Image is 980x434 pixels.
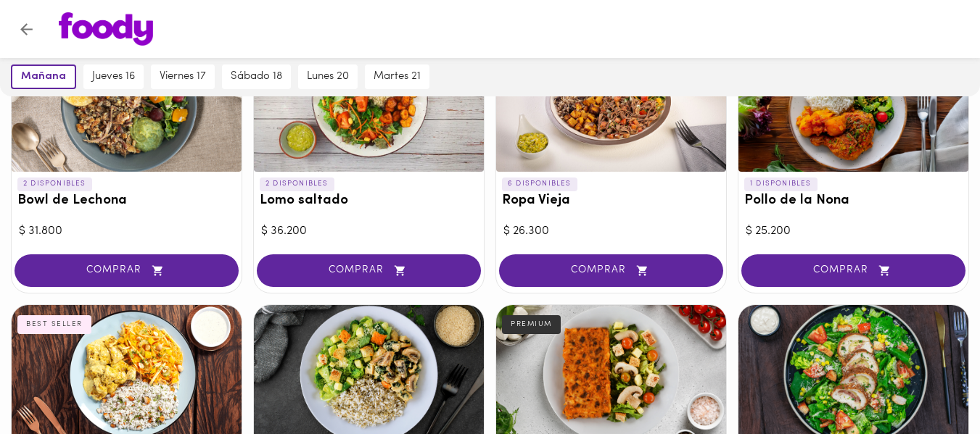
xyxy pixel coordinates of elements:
[738,34,968,172] div: Pollo de la Nona
[231,70,282,83] span: sábado 18
[499,254,723,287] button: COMPRAR
[307,70,349,83] span: lunes 20
[374,70,421,83] span: martes 21
[275,264,463,277] span: COMPRAR
[12,34,242,172] div: Bowl de Lechona
[160,70,206,83] span: viernes 17
[151,64,215,89] button: viernes 17
[21,70,66,83] span: mañana
[896,350,965,420] iframe: Messagebird Livechat Widget
[59,12,153,46] img: logo.png
[496,34,726,172] div: Ropa Vieja
[15,254,239,287] button: COMPRAR
[744,178,818,191] p: 1 DISPONIBLES
[33,264,221,277] span: COMPRAR
[365,64,429,89] button: martes 21
[257,254,481,287] button: COMPRAR
[260,193,478,209] h3: Lomo saltado
[260,178,334,191] p: 2 DISPONIBLES
[222,64,291,89] button: sábado 18
[746,223,961,240] div: $ 25.200
[92,70,135,83] span: jueves 16
[502,193,720,209] h3: Ropa Vieja
[17,178,92,191] p: 2 DISPONIBLES
[254,34,484,172] div: Lomo saltado
[261,223,477,240] div: $ 36.200
[298,64,358,89] button: lunes 20
[759,264,947,277] span: COMPRAR
[17,193,236,209] h3: Bowl de Lechona
[517,264,705,277] span: COMPRAR
[502,315,561,334] div: PREMIUM
[502,178,577,191] p: 6 DISPONIBLES
[9,12,44,47] button: Volver
[17,315,91,334] div: BEST SELLER
[11,64,76,89] button: mañana
[741,254,965,287] button: COMPRAR
[744,193,963,209] h3: Pollo de la Nona
[83,64,144,89] button: jueves 16
[503,223,719,240] div: $ 26.300
[19,223,234,240] div: $ 31.800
